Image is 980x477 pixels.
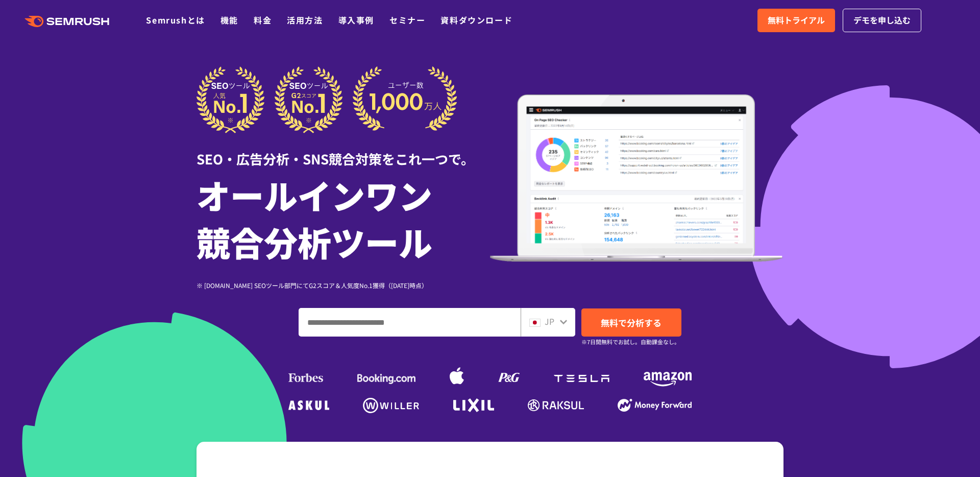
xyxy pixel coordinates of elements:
[254,14,272,26] a: 料金
[545,315,554,327] span: JP
[287,14,323,26] a: 活用方法
[197,171,490,265] h1: オールインワン 競合分析ツール
[389,14,425,26] a: セミナー
[299,308,520,336] input: ドメイン、キーワードまたはURLを入力してください
[581,337,680,347] small: ※7日間無料でお試し。自動課金なし。
[768,14,825,27] span: 無料トライアル
[146,14,205,26] a: Semrushとは
[601,316,661,329] span: 無料で分析する
[757,9,835,32] a: 無料トライアル
[197,280,490,290] div: ※ [DOMAIN_NAME] SEOツール部門にてG2スコア＆人気度No.1獲得（[DATE]時点）
[843,9,921,32] a: デモを申し込む
[440,14,512,26] a: 資料ダウンロード
[220,14,238,26] a: 機能
[853,14,911,27] span: デモを申し込む
[338,14,374,26] a: 導入事例
[581,308,681,337] a: 無料で分析する
[197,133,490,169] div: SEO・広告分析・SNS競合対策をこれ一つで。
